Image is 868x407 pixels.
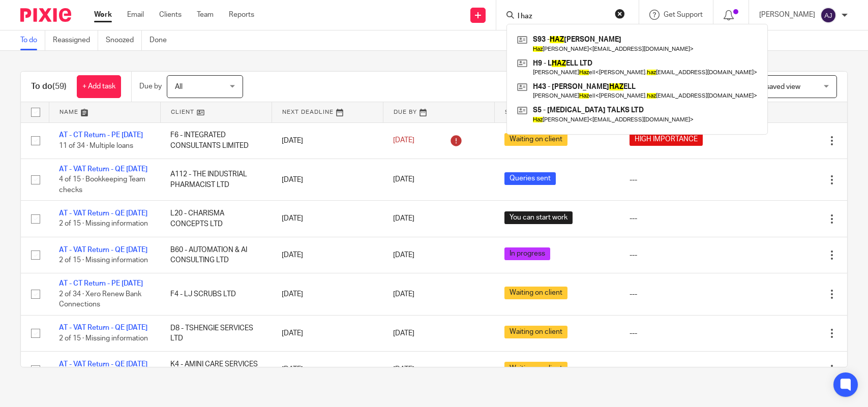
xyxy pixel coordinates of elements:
td: F4 - LJ SCRUBS LTD [160,273,272,315]
span: HIGH IMPORTANCE [630,133,703,146]
div: --- [630,328,726,338]
a: AT - CT Return - PE [DATE] [59,280,143,287]
span: Waiting on client [504,326,567,338]
span: (59) [52,82,67,90]
td: F6 - INTEGRATED CONSULTANTS LIMITED [160,122,272,159]
input: Search [517,12,608,21]
a: AT - VAT Return - QE [DATE] [59,246,147,254]
a: AT - VAT Return - QE [DATE] [59,210,147,217]
a: Clients [159,10,182,20]
td: K4 - AMINI CARE SERVICES LIMITED [160,352,272,388]
div: --- [630,289,726,299]
span: 2 of 15 · Missing information [59,257,148,264]
span: [DATE] [393,215,414,223]
td: [DATE] [272,352,383,388]
td: D8 - TSHENGIE SERVICES LTD [160,315,272,351]
a: AT - VAT Return - QE [DATE] [59,324,147,331]
div: --- [630,213,726,224]
span: [DATE] [393,252,414,259]
span: 2 of 15 · Missing information [59,221,148,228]
span: All [175,83,183,90]
td: A112 - THE INDUSTRIAL PHARMACIST LTD [160,159,272,200]
span: [DATE] [393,291,414,298]
span: 11 of 34 · Multiple loans [59,142,133,149]
p: Due by [139,81,162,91]
span: You can start work [504,211,573,224]
img: svg%3E [820,7,836,23]
a: Reports [229,10,254,20]
a: AT - VAT Return - QE [DATE] [59,166,147,173]
span: 2 of 15 · Missing information [59,335,148,342]
td: [DATE] [272,315,383,351]
span: Queries sent [504,172,556,185]
td: [DATE] [272,122,383,159]
td: [DATE] [272,273,383,315]
a: + Add task [77,75,121,98]
span: In progress [504,247,550,260]
span: 4 of 15 · Bookkeeping Team checks [59,176,145,194]
a: Reassigned [53,30,98,50]
span: [DATE] [393,366,414,373]
a: AT - VAT Return - QE [DATE] [59,361,147,368]
td: B60 - AUTOMATION & AI CONSULTING LTD [160,237,272,273]
button: Clear [615,9,625,19]
span: Waiting on client [504,133,567,146]
span: [DATE] [393,137,414,144]
p: [PERSON_NAME] [759,10,815,20]
h1: To do [31,81,67,92]
span: 2 of 34 · Xero Renew Bank Connections [59,291,141,308]
div: --- [630,175,726,185]
a: To do [20,30,45,50]
td: [DATE] [272,159,383,200]
span: Select saved view [743,83,800,90]
span: Waiting on client [504,362,567,374]
div: --- [630,250,726,260]
span: [DATE] [393,330,414,337]
a: Email [127,10,144,20]
span: Waiting on client [504,287,567,299]
a: Snoozed [106,30,142,50]
td: L20 - CHARISMA CONCEPTS LTD [160,201,272,237]
a: Team [197,10,214,20]
span: [DATE] [393,176,414,183]
a: Work [94,10,112,20]
a: AT - CT Return - PE [DATE] [59,132,143,139]
span: Get Support [664,11,703,18]
img: Pixie [20,8,71,22]
td: [DATE] [272,237,383,273]
td: [DATE] [272,201,383,237]
a: Done [149,30,174,50]
div: --- [630,364,726,374]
